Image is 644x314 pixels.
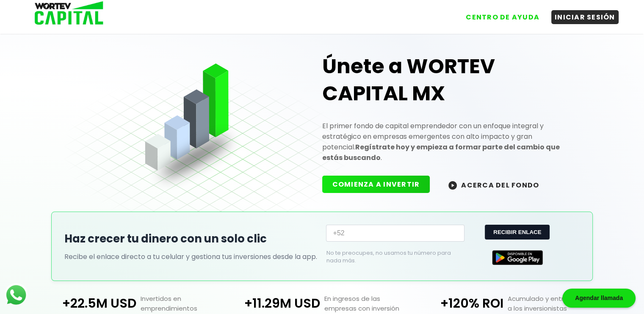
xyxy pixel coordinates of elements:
div: Agendar llamada [562,289,636,308]
h1: Únete a WORTEV CAPITAL MX [322,53,580,107]
p: +11.29M USD [230,294,320,313]
p: Acumulado y entregado a los inversionistas [503,294,597,313]
p: +120% ROI [414,294,503,313]
p: El primer fondo de capital emprendedor con un enfoque integral y estratégico en empresas emergent... [322,121,580,163]
img: wortev-capital-acerca-del-fondo [448,181,457,190]
button: CENTRO DE AYUDA [462,10,543,24]
button: ACERCA DEL FONDO [438,176,549,194]
img: Google Play [492,250,543,265]
img: logos_whatsapp-icon.242b2217.svg [4,283,28,307]
a: COMIENZA A INVERTIR [322,179,439,189]
p: No te preocupes, no usamos tu número para nada más. [326,249,451,264]
p: Invertidos en emprendimientos [136,294,230,313]
button: COMIENZA A INVERTIR [322,176,430,193]
a: CENTRO DE AYUDA [454,4,543,24]
p: En ingresos de las empresas con inversión [320,294,414,313]
h2: Haz crecer tu dinero con un solo clic [64,231,318,247]
button: INICIAR SESIÓN [551,10,619,24]
a: INICIAR SESIÓN [543,4,619,24]
button: RECIBIR ENLACE [485,225,550,240]
strong: Regístrate hoy y empieza a formar parte del cambio que estás buscando [322,142,560,163]
p: +22.5M USD [47,294,136,313]
p: Recibe el enlace directo a tu celular y gestiona tus inversiones desde la app. [64,251,318,262]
